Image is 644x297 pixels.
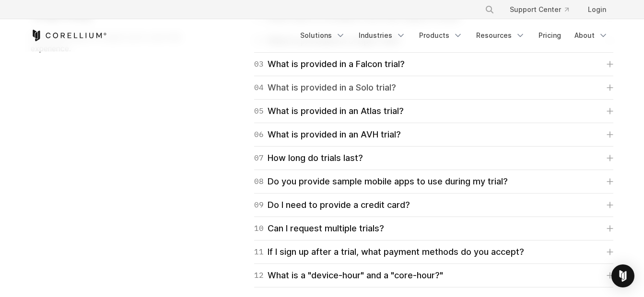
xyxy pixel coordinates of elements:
a: Login [580,1,614,18]
a: Products [413,27,468,44]
a: Resources [470,27,531,44]
a: 07How long do trials last? [254,151,613,165]
div: What is a "device-hour" and a "core-hour?" [254,269,443,282]
a: About [569,27,614,44]
span: 09 [254,198,264,212]
div: Do I need to provide a credit card? [254,198,410,212]
a: 08Do you provide sample mobile apps to use during my trial? [254,175,613,188]
div: Can I request multiple trials? [254,222,384,235]
span: 07 [254,151,264,165]
span: 05 [254,104,264,118]
a: 11If I sign up after a trial, what payment methods do you accept? [254,245,613,259]
div: What is provided in a Solo trial? [254,81,396,94]
div: What is provided in an AVH trial? [254,128,401,141]
button: Search [481,1,498,18]
div: What is provided in a Falcon trial? [254,57,405,71]
a: Support Center [502,1,576,18]
a: 06What is provided in an AVH trial? [254,128,613,141]
a: 12What is a "device-hour" and a "core-hour?" [254,269,613,282]
span: 10 [254,222,264,235]
a: Industries [353,27,411,44]
div: What is provided in an Atlas trial? [254,104,404,118]
a: 04What is provided in a Solo trial? [254,81,613,94]
a: Pricing [533,27,567,44]
div: Navigation Menu [294,27,614,44]
span: 04 [254,81,264,94]
div: Open Intercom Messenger [611,264,634,287]
a: 09Do I need to provide a credit card? [254,198,613,212]
a: 03What is provided in a Falcon trial? [254,57,613,71]
span: 08 [254,175,264,188]
a: Corellium Home [31,30,107,41]
span: 11 [254,245,264,259]
span: 06 [254,128,264,141]
div: Navigation Menu [473,1,614,18]
div: Do you provide sample mobile apps to use during my trial? [254,175,508,188]
span: 03 [254,57,264,71]
a: Solutions [294,27,351,44]
span: 12 [254,269,264,282]
a: 10Can I request multiple trials? [254,222,613,235]
div: If I sign up after a trial, what payment methods do you accept? [254,245,524,259]
div: How long do trials last? [254,151,363,165]
a: 05What is provided in an Atlas trial? [254,104,613,118]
